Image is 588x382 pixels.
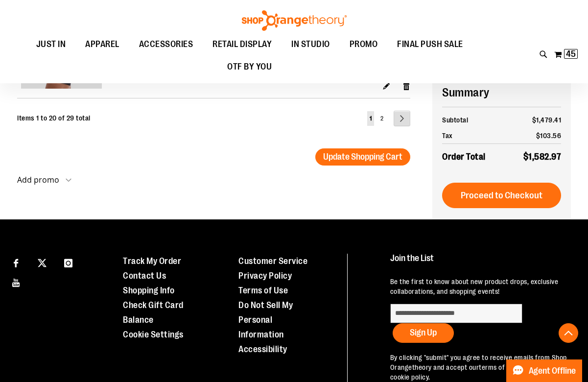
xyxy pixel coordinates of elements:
[529,366,576,376] span: Agent Offline
[238,256,307,266] a: Customer Service
[212,33,272,55] span: RETAIL DISPLAY
[380,115,383,122] span: 2
[227,56,272,78] span: OTF BY YOU
[442,128,509,144] th: Tax
[17,174,59,185] strong: Add promo
[479,363,517,371] a: terms of use
[402,81,411,91] a: Remove item
[34,254,51,271] a: Visit our X page
[442,149,486,164] strong: Order Total
[350,33,378,55] span: PROMO
[323,152,402,162] span: Update Shopping Cart
[393,323,454,343] button: Sign Up
[378,111,386,126] a: 2
[85,33,119,55] span: APPAREL
[60,254,77,271] a: Visit our Instagram page
[442,183,561,208] button: Proceed to Checkout
[559,323,578,343] button: Back To Top
[390,304,522,323] input: enter email
[410,328,437,337] span: Sign Up
[238,286,288,295] a: Terms of Use
[38,259,47,267] img: Twitter
[291,33,330,55] span: IN STUDIO
[390,353,571,382] p: By clicking "submit" you agree to receive emails from Shop Orangetheory and accept our and
[370,115,372,122] span: 1
[238,271,292,281] a: Privacy Policy
[240,10,348,31] img: Shop Orangetheory
[397,33,463,55] span: FINAL PUSH SALE
[506,359,582,382] button: Agent Offline
[566,49,576,59] span: 45
[390,254,571,272] h4: Join the List
[36,33,66,55] span: JUST IN
[442,112,509,128] th: Subtotal
[390,277,571,296] p: Be the first to know about new product drops, exclusive collaborations, and shopping events!
[123,330,184,339] a: Cookie Settings
[238,344,287,354] a: Accessibility
[123,300,184,325] a: Check Gift Card Balance
[315,148,410,166] button: Update Shopping Cart
[123,271,166,281] a: Contact Us
[238,300,293,339] a: Do Not Sell My Personal Information
[442,84,561,101] h2: Summary
[17,175,71,190] button: Add promo
[139,33,193,55] span: ACCESSORIES
[7,273,24,290] a: Visit our Youtube page
[123,286,175,295] a: Shopping Info
[7,254,24,271] a: Visit our Facebook page
[532,116,562,124] span: $1,479.41
[523,152,562,162] span: $1,582.97
[123,256,181,266] a: Track My Order
[17,114,91,122] span: Items 1 to 20 of 29 total
[461,190,542,201] span: Proceed to Checkout
[390,363,563,381] a: privacy and cookie policy.
[536,132,562,140] span: $103.56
